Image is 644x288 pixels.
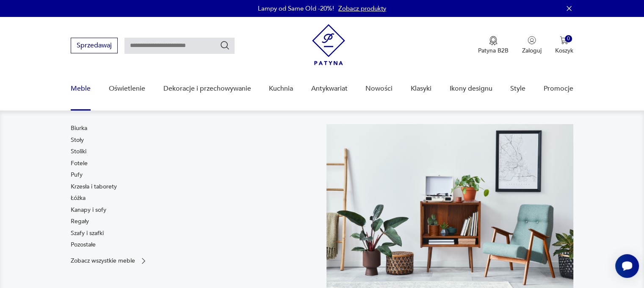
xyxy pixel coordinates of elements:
[478,36,509,55] a: Ikona medaluPatyna B2B
[71,159,88,168] a: Fotele
[565,35,572,42] div: 0
[71,171,83,179] a: Pufy
[522,36,542,55] button: Zaloguj
[449,72,492,105] a: Ikony designu
[71,217,89,226] a: Regały
[311,72,348,105] a: Antykwariat
[71,124,87,133] a: Biurka
[71,206,106,214] a: Kanapy i sofy
[489,36,498,45] img: Ikona medalu
[71,136,84,144] a: Stoły
[522,47,542,55] p: Zaloguj
[71,147,86,156] a: Stoliki
[71,229,104,238] a: Szafy i szafki
[220,40,230,50] button: Szukaj
[71,258,135,263] p: Zobacz wszystkie meble
[71,183,117,191] a: Krzesła i taborety
[71,43,118,49] a: Sprzedawaj
[555,47,573,55] p: Koszyk
[544,72,573,105] a: Promocje
[163,72,251,105] a: Dekoracje i przechowywanie
[71,72,91,105] a: Meble
[528,36,536,44] img: Ikonka użytkownika
[555,36,573,55] button: 0Koszyk
[338,4,386,13] a: Zobacz produkty
[71,38,118,53] button: Sprzedawaj
[365,72,392,105] a: Nowości
[560,36,568,44] img: Ikona koszyka
[71,194,86,202] a: Łóżka
[615,254,639,278] iframe: Smartsupp widget button
[411,72,431,105] a: Klasyki
[258,4,334,13] p: Lampy od Same Old -20%!
[312,24,345,65] img: Patyna - sklep z meblami i dekoracjami vintage
[510,72,525,105] a: Style
[71,257,148,265] a: Zobacz wszystkie meble
[109,72,145,105] a: Oświetlenie
[269,72,293,105] a: Kuchnia
[478,47,509,55] p: Patyna B2B
[71,241,96,249] a: Pozostałe
[478,36,509,55] button: Patyna B2B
